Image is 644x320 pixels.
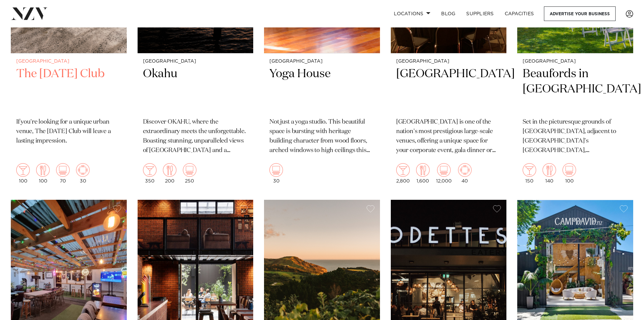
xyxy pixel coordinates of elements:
[563,163,576,177] img: theatre.png
[396,66,501,112] h2: [GEOGRAPHIC_DATA]
[396,59,501,64] small: [GEOGRAPHIC_DATA]
[269,66,375,112] h2: Yoga House
[183,163,196,177] img: theatre.png
[269,163,283,177] img: theatre.png
[563,163,576,184] div: 100
[269,118,375,155] p: Not just a yoga studio. This beautiful space is bursting with heritage building character from wo...
[388,6,436,21] a: Locations
[269,163,283,184] div: 30
[499,6,540,21] a: Capacities
[11,7,48,20] img: nzv-logo.png
[543,163,556,184] div: 140
[543,163,556,177] img: dining.png
[461,6,499,21] a: SUPPLIERS
[16,59,121,64] small: [GEOGRAPHIC_DATA]
[416,163,430,177] img: dining.png
[36,163,50,177] img: dining.png
[143,66,248,112] h2: Okahu
[163,163,176,184] div: 200
[523,66,628,112] h2: Beaufords in [GEOGRAPHIC_DATA]
[183,163,196,184] div: 250
[76,163,90,177] img: meeting.png
[523,118,628,155] p: Set in the picturesque grounds of [GEOGRAPHIC_DATA], adjacent to [GEOGRAPHIC_DATA]'s [GEOGRAPHIC_...
[396,118,501,155] p: [GEOGRAPHIC_DATA] is one of the nation's most prestigious large-scale venues, offering a unique s...
[523,59,628,64] small: [GEOGRAPHIC_DATA]
[396,163,410,184] div: 2,800
[16,118,121,146] p: If you're looking for a unique urban venue, The [DATE] Club will leave a lasting impression.
[163,163,176,177] img: dining.png
[56,163,70,184] div: 70
[416,163,430,184] div: 1,600
[523,163,536,177] img: cocktail.png
[269,59,375,64] small: [GEOGRAPHIC_DATA]
[143,118,248,155] p: Discover OKAHU, where the extraordinary meets the unforgettable. Boasting stunning, unparalleled ...
[436,6,461,21] a: BLOG
[56,163,70,177] img: theatre.png
[16,163,30,184] div: 100
[36,163,50,184] div: 100
[16,163,30,177] img: cocktail.png
[396,163,410,177] img: cocktail.png
[544,6,616,21] a: Advertise your business
[16,66,121,112] h2: The [DATE] Club
[458,163,472,184] div: 40
[76,163,90,184] div: 30
[436,163,452,184] div: 12,000
[523,163,536,184] div: 150
[143,163,157,177] img: cocktail.png
[458,163,472,177] img: meeting.png
[143,163,157,184] div: 350
[437,163,451,177] img: theatre.png
[143,59,248,64] small: [GEOGRAPHIC_DATA]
